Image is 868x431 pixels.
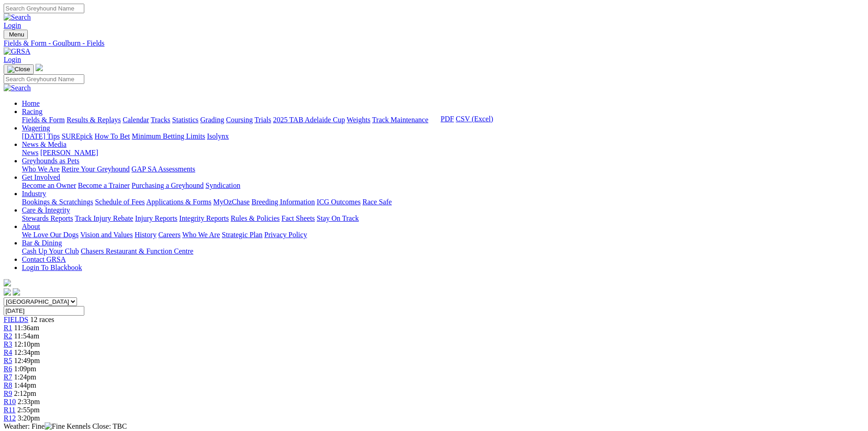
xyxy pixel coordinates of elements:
[252,198,315,206] a: Breeding Information
[14,389,36,397] span: 2:12pm
[22,132,60,140] a: [DATE] Tips
[4,74,84,84] input: Search
[207,132,229,140] a: Isolynx
[4,64,34,74] button: Toggle navigation
[317,198,360,206] a: ICG Outcomes
[4,21,21,29] a: Login
[67,422,127,430] span: Kennels Close: TBC
[132,165,195,173] a: GAP SA Assessments
[4,279,11,286] img: logo-grsa-white.png
[22,108,42,115] a: Racing
[14,324,39,332] span: 11:36am
[4,422,67,430] span: Weather: Fine
[22,116,864,124] div: Racing
[4,56,21,63] a: Login
[282,214,315,222] a: Fact Sheets
[4,381,12,389] a: R8
[172,116,199,124] a: Statistics
[22,223,40,230] a: About
[213,198,250,206] a: MyOzChase
[4,316,28,323] a: FIELDS
[134,231,156,239] a: History
[22,99,40,107] a: Home
[9,31,24,38] span: Menu
[36,64,43,71] img: logo-grsa-white.png
[4,398,16,405] span: R10
[4,389,12,397] a: R9
[4,47,31,56] img: GRSA
[4,348,12,356] a: R4
[7,66,30,73] img: Close
[62,165,130,173] a: Retire Your Greyhound
[14,348,40,356] span: 12:34pm
[22,255,66,263] a: Contact GRSA
[4,288,11,296] img: facebook.svg
[14,340,40,348] span: 12:10pm
[4,4,84,13] input: Search
[30,316,54,323] span: 12 races
[22,247,79,255] a: Cash Up Your Club
[22,116,65,124] a: Fields & Form
[22,190,46,197] a: Industry
[264,231,307,239] a: Privacy Policy
[14,357,40,364] span: 12:49pm
[22,157,79,165] a: Greyhounds as Pets
[317,214,359,222] a: Stay On Track
[4,373,12,381] span: R7
[22,140,67,148] a: News & Media
[22,239,62,247] a: Bar & Dining
[4,30,28,39] button: Toggle navigation
[22,206,70,214] a: Care & Integrity
[4,340,12,348] a: R3
[135,214,177,222] a: Injury Reports
[4,84,31,92] img: Search
[67,116,121,124] a: Results & Replays
[14,365,36,373] span: 1:09pm
[4,13,31,21] img: Search
[17,406,40,414] span: 2:55pm
[22,165,864,173] div: Greyhounds as Pets
[22,124,50,132] a: Wagering
[22,165,60,173] a: Who We Are
[78,182,130,189] a: Become a Trainer
[372,116,428,124] a: Track Maintenance
[179,214,229,222] a: Integrity Reports
[80,231,133,239] a: Vision and Values
[347,116,370,124] a: Weights
[132,182,204,189] a: Purchasing a Greyhound
[4,39,864,47] a: Fields & Form - Goulburn - Fields
[75,214,133,222] a: Track Injury Rebate
[441,115,493,123] div: Download
[362,198,391,206] a: Race Safe
[22,214,73,222] a: Stewards Reports
[95,132,130,140] a: How To Bet
[456,115,493,123] a: CSV (Excel)
[22,149,864,157] div: News & Media
[14,373,36,381] span: 1:24pm
[45,422,65,431] img: Fine
[40,149,98,156] a: [PERSON_NAME]
[4,414,16,422] a: R12
[18,398,40,405] span: 2:33pm
[254,116,271,124] a: Trials
[22,182,76,189] a: Become an Owner
[13,288,20,296] img: twitter.svg
[4,332,12,340] a: R2
[22,264,82,271] a: Login To Blackbook
[4,365,12,373] span: R6
[146,198,211,206] a: Applications & Forms
[226,116,253,124] a: Coursing
[22,173,60,181] a: Get Involved
[4,357,12,364] a: R5
[22,198,864,206] div: Industry
[123,116,149,124] a: Calendar
[182,231,220,239] a: Who We Are
[22,198,93,206] a: Bookings & Scratchings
